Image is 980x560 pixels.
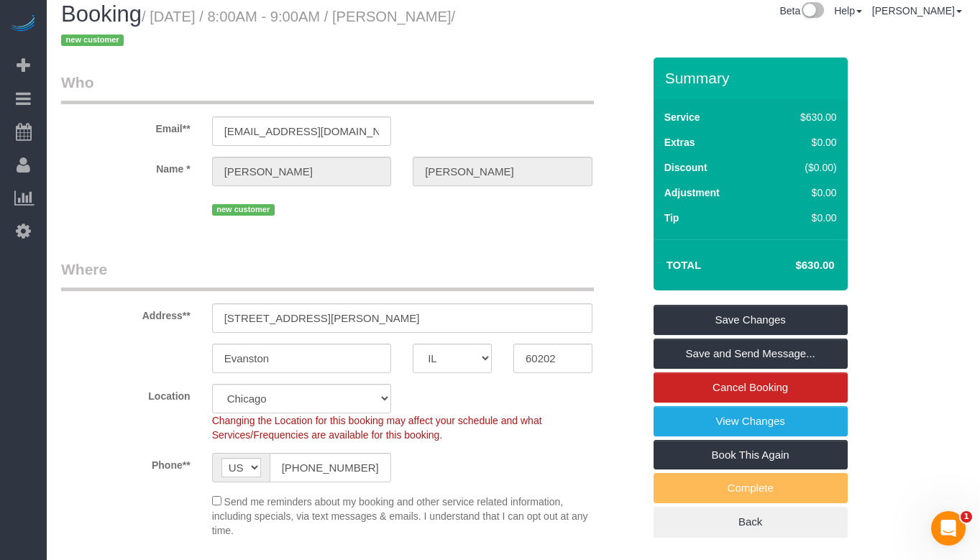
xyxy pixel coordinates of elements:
span: Booking [61,1,142,27]
a: View Changes [654,406,848,436]
input: Last Name* [413,157,592,186]
div: $0.00 [770,185,837,200]
h4: $630.00 [752,260,834,272]
span: new customer [61,35,124,46]
a: Save and Send Message... [654,339,848,369]
img: Automaid Logo [9,14,37,35]
input: Zip Code** [513,344,592,373]
a: Save Changes [654,305,848,335]
a: [PERSON_NAME] [872,5,962,17]
label: Discount [664,160,707,175]
label: Location [50,384,201,403]
label: Extras [664,135,695,150]
label: Service [664,110,700,124]
label: Name * [50,157,201,176]
span: 1 [961,511,972,523]
a: Back [654,507,848,537]
div: ($0.00) [770,160,837,175]
iframe: Intercom live chat [931,511,966,546]
a: Book This Again [654,440,848,470]
strong: Total [667,259,702,271]
img: New interface [800,2,824,21]
span: Send me reminders about my booking and other service related information, including specials, via... [212,496,588,536]
h3: Summary [665,70,841,86]
legend: Who [61,72,594,104]
span: new customer [212,204,275,216]
a: Beta [779,5,824,17]
input: First Name** [212,157,392,186]
span: Changing the Location for this booking may affect your schedule and what Services/Frequencies are... [212,415,542,441]
small: / [DATE] / 8:00AM - 9:00AM / [PERSON_NAME] [61,9,455,49]
a: Cancel Booking [654,372,848,403]
label: Adjustment [664,185,720,200]
div: $0.00 [770,135,837,150]
div: $0.00 [770,211,837,225]
legend: Where [61,259,594,291]
div: $630.00 [770,110,837,124]
label: Tip [664,211,679,225]
a: Help [834,5,862,17]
